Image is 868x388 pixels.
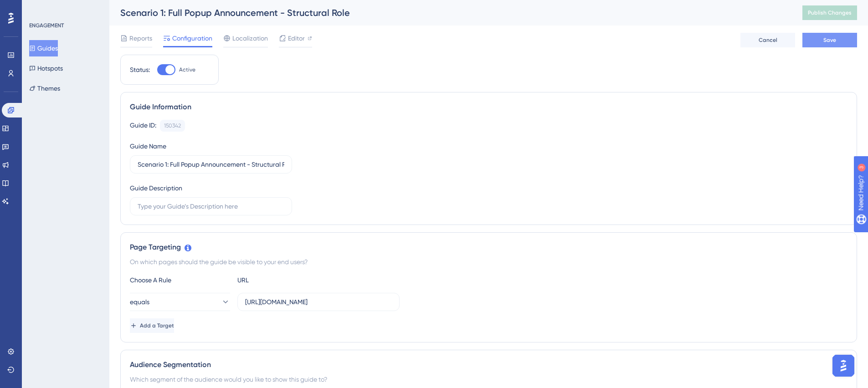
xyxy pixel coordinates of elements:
[29,22,64,29] div: ENGAGEMENT
[237,275,338,286] div: URL
[130,120,156,132] div: Guide ID:
[830,352,857,379] iframe: UserGuiding AI Assistant Launcher
[823,36,836,44] span: Save
[63,5,66,12] div: 3
[140,322,174,329] span: Add a Target
[130,256,847,267] div: On which pages should the guide be visible to your end users?
[29,60,63,77] button: Hotspots
[29,80,60,97] button: Themes
[172,33,212,44] span: Configuration
[740,33,795,47] button: Cancel
[120,6,780,19] div: Scenario 1: Full Popup Announcement - Structural Role
[164,122,181,129] div: 150342
[130,275,230,286] div: Choose A Rule
[130,296,149,307] span: equals
[138,159,284,169] input: Type your Guide’s Name here
[130,374,847,385] div: Which segment of the audience would you like to show this guide to?
[129,33,152,44] span: Reports
[802,33,857,47] button: Save
[21,2,57,13] span: Need Help?
[130,102,847,112] div: Guide Information
[232,33,268,44] span: Localization
[808,9,852,16] span: Publish Changes
[138,201,284,211] input: Type your Guide’s Description here
[130,183,182,194] div: Guide Description
[130,141,166,152] div: Guide Name
[179,66,195,73] span: Active
[759,36,777,44] span: Cancel
[29,40,58,56] button: Guides
[130,64,150,75] div: Status:
[130,318,174,333] button: Add a Target
[130,359,847,370] div: Audience Segmentation
[130,242,847,253] div: Page Targeting
[802,5,857,20] button: Publish Changes
[245,297,392,307] input: yourwebsite.com/path
[288,33,305,44] span: Editor
[130,293,230,311] button: equals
